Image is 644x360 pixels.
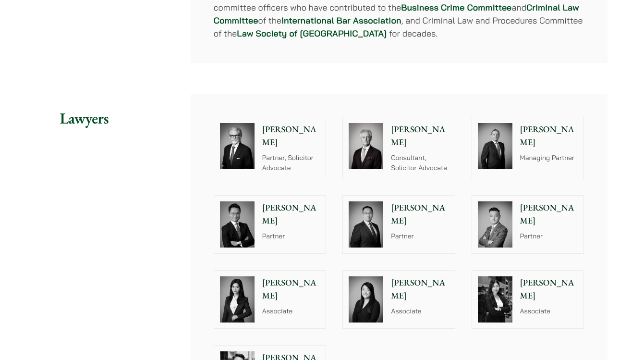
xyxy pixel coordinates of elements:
[391,201,449,227] p: [PERSON_NAME]
[391,276,449,302] p: [PERSON_NAME]
[520,123,578,149] p: [PERSON_NAME]
[472,117,584,179] a: [PERSON_NAME] Managing Partner
[478,276,512,323] img: Joanne Lam photo
[472,270,584,329] a: Joanne Lam photo [PERSON_NAME] Associate
[391,123,449,149] p: [PERSON_NAME]
[520,306,578,316] p: Associate
[520,201,578,227] p: [PERSON_NAME]
[472,195,584,254] a: [PERSON_NAME] Partner
[262,231,320,241] p: Partner
[391,306,449,316] p: Associate
[342,117,455,179] a: [PERSON_NAME] Consultant, Solicitor Advocate
[391,231,449,241] p: Partner
[401,2,511,13] a: Business Crime Committee
[214,117,327,179] a: [PERSON_NAME] Partner, Solicitor Advocate
[214,2,579,26] a: Criminal Law Committee
[391,153,449,173] p: Consultant, Solicitor Advocate
[262,153,320,173] p: Partner, Solicitor Advocate
[342,195,455,254] a: [PERSON_NAME] Partner
[220,276,255,323] img: Florence Yan photo
[520,153,578,163] p: Managing Partner
[262,306,320,316] p: Associate
[262,201,320,227] p: [PERSON_NAME]
[520,231,578,241] p: Partner
[342,270,455,329] a: [PERSON_NAME] Associate
[262,123,320,149] p: [PERSON_NAME]
[520,276,578,302] p: [PERSON_NAME]
[37,94,132,143] h2: Lawyers
[262,276,320,302] p: [PERSON_NAME]
[281,15,401,26] a: International Bar Association
[214,195,327,254] a: [PERSON_NAME] Partner
[214,270,327,329] a: Florence Yan photo [PERSON_NAME] Associate
[237,28,387,39] a: Law Society of [GEOGRAPHIC_DATA]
